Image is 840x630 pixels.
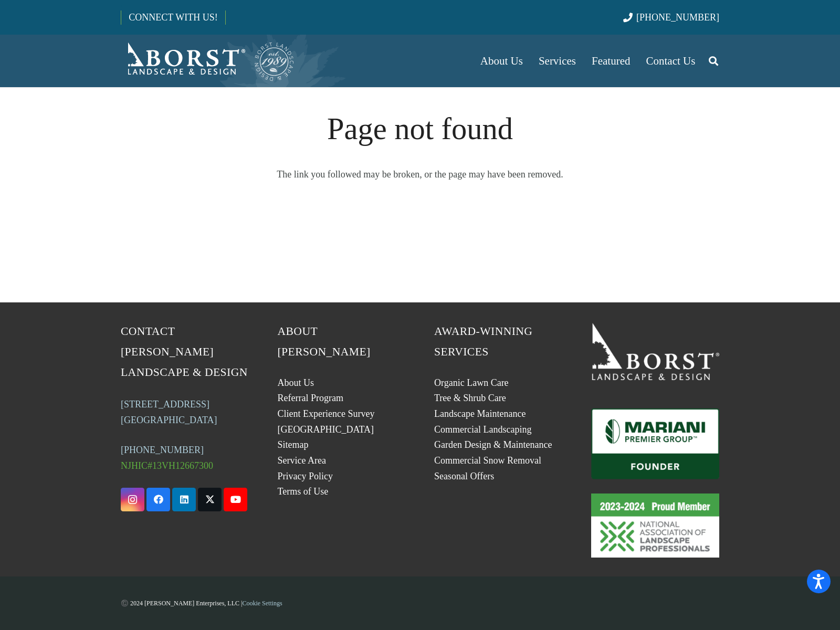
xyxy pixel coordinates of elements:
a: Featured [584,35,638,87]
a: About Us [472,35,531,87]
a: Tree & Shrub Care [434,393,506,403]
span: Contact Us [646,55,696,67]
a: [GEOGRAPHIC_DATA] [278,424,374,435]
a: Contact Us [638,35,703,87]
a: About Us [278,377,314,388]
a: Organic Lawn Care [434,377,509,388]
a: Facebook [146,488,170,511]
p: The link you followed may be broken, or the page may have been removed. [121,166,719,182]
a: Mariani_Badge_Full_Founder [591,408,720,479]
a: Services [531,35,584,87]
span: Services [539,55,576,67]
a: Garden Design & Maintenance [434,439,552,450]
a: Commercial Snow Removal [434,455,541,466]
p: ©️️️ 2024 [PERSON_NAME] Enterprises, LLC | [121,595,719,611]
a: Commercial Landscaping [434,424,531,435]
a: Cookie Settings [242,600,282,607]
a: [PHONE_NUMBER] [121,445,204,455]
span: Featured [592,55,630,67]
span: NJHIC#13VH12667300 [121,460,213,471]
span: Contact [PERSON_NAME] Landscape & Design [121,325,248,379]
a: YouTube [224,488,247,511]
a: Landscape Maintenance [434,408,526,419]
a: 23-24_Proud_Member_logo [591,493,720,558]
a: Client Experience Survey [278,408,375,419]
h1: Page not found [121,106,719,152]
span: About Us [480,55,523,67]
span: [PHONE_NUMBER] [636,12,719,23]
span: Award-Winning Services [434,325,532,358]
a: Search [703,48,724,74]
a: Sitemap [278,439,309,450]
a: 19BorstLandscape_Logo_W [591,321,720,380]
a: LinkedIn [172,488,196,511]
a: [STREET_ADDRESS][GEOGRAPHIC_DATA] [121,399,217,425]
a: Privacy Policy [278,471,333,481]
a: Service Area [278,455,326,466]
a: Terms of Use [278,486,329,497]
a: Instagram [121,488,144,511]
a: Referral Program [278,393,343,403]
a: [PHONE_NUMBER] [623,12,719,23]
a: X [198,488,222,511]
span: About [PERSON_NAME] [278,325,371,358]
a: Borst-Logo [121,40,295,82]
a: Seasonal Offers [434,471,494,481]
a: CONNECT WITH US! [121,5,225,30]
